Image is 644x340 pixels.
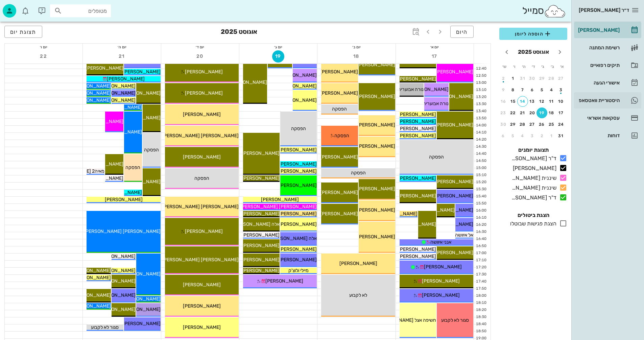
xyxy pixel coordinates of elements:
button: 18 [546,107,557,118]
span: נורה אבועריה [423,101,449,106]
button: 27 [556,73,567,84]
div: רשימת המתנה [577,45,620,50]
span: [PERSON_NAME] [229,79,267,85]
a: דוחות [574,127,641,144]
div: 15:50 [474,201,488,207]
span: 19 [272,53,284,59]
span: 22 [38,53,50,59]
div: 14:10 [474,130,488,136]
div: 3 [527,133,538,138]
div: יום ב׳ [317,44,395,50]
div: 29 [536,76,547,81]
span: [PERSON_NAME] [73,83,111,89]
a: אישורי הגעה [574,75,641,91]
button: 22 [38,50,50,63]
div: 18:00 [474,293,488,299]
th: ד׳ [529,61,538,72]
span: [PERSON_NAME] [123,90,161,96]
span: [PERSON_NAME] [398,126,436,131]
span: [PERSON_NAME] [73,275,111,281]
span: [PERSON_NAME] [183,282,221,288]
span: [PERSON_NAME] [279,168,317,174]
div: 2 [536,133,547,138]
div: 17 [556,111,567,115]
span: [PERSON_NAME] [279,257,317,263]
span: [PERSON_NAME] [107,76,145,82]
button: 2 [536,130,547,141]
span: [PERSON_NAME] [98,278,136,284]
span: [PERSON_NAME] [123,271,161,277]
span: [PERSON_NAME] [320,90,358,96]
span: [PERSON_NAME] [185,69,223,75]
button: 11 [546,96,557,107]
button: 6 [498,130,509,141]
div: 26 [536,122,547,127]
div: אישורי הגעה [577,80,620,86]
span: סגור לא לקבוע [91,324,119,330]
span: היום [456,29,468,35]
th: א׳ [558,61,567,72]
div: 8 [508,88,519,92]
div: הצגת פגישות שבוטלו [507,220,556,228]
span: [PERSON_NAME] [357,94,395,99]
th: ב׳ [548,61,557,72]
div: 25 [546,122,557,127]
span: [PERSON_NAME] [242,243,280,248]
div: 16:50 [474,243,488,249]
div: 14:20 [474,137,488,143]
div: ד"ר [PERSON_NAME] [509,154,556,163]
span: [PERSON_NAME] [279,183,317,188]
div: 12:50 [474,73,488,79]
span: [PERSON_NAME] [98,97,136,103]
button: 28 [546,73,557,84]
span: [PERSON_NAME] [242,175,280,181]
div: 17:40 [474,279,488,285]
button: 18 [351,50,363,63]
button: חודש שעבר [554,46,566,58]
h3: אוגוסט 2025 [221,26,257,39]
span: [PERSON_NAME] [398,175,436,181]
span: [PERSON_NAME] [279,211,317,217]
span: [PERSON_NAME] [123,296,161,302]
div: יום ו׳ [5,44,82,50]
span: [PERSON_NAME] [242,268,280,273]
div: 5 [536,88,547,92]
span: [PERSON_NAME] [183,303,221,309]
button: 7 [517,84,528,95]
span: [PERSON_NAME] [261,197,299,202]
div: 2 [498,76,509,81]
span: הוספה ליומן [505,30,562,38]
span: הפסקה [429,154,444,160]
div: 16:10 [474,215,488,221]
span: [PERSON_NAME] [398,193,436,199]
span: [PERSON_NAME] [435,69,473,75]
span: [PERSON_NAME] [185,228,223,234]
div: 12 [536,99,547,104]
span: [PERSON_NAME] [320,69,358,75]
span: [PERSON_NAME] [242,232,280,238]
div: 14 [518,99,528,104]
div: 28 [517,122,528,127]
span: [PERSON_NAME] [357,122,395,128]
span: [PERSON_NAME] [105,197,143,202]
div: שיננית [PERSON_NAME] [509,184,556,192]
div: 15:30 [474,187,488,192]
span: [PERSON_NAME] [98,292,136,298]
span: תג [20,5,24,9]
div: 31 [517,76,528,81]
div: 15 [508,99,519,104]
span: [PERSON_NAME] [435,122,473,128]
span: הפסקה [125,165,140,170]
span: [PERSON_NAME] [73,268,111,273]
div: 17:00 [474,250,488,256]
button: 14 [517,96,528,107]
span: [PERSON_NAME] [86,65,123,71]
div: 6 [527,88,538,92]
button: 19 [536,107,547,118]
div: 15:10 [474,172,488,178]
div: 4 [517,133,528,138]
div: 17:20 [474,265,488,270]
div: 16:30 [474,229,488,235]
div: 13:00 [474,80,488,86]
span: [PERSON_NAME] [320,190,358,195]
